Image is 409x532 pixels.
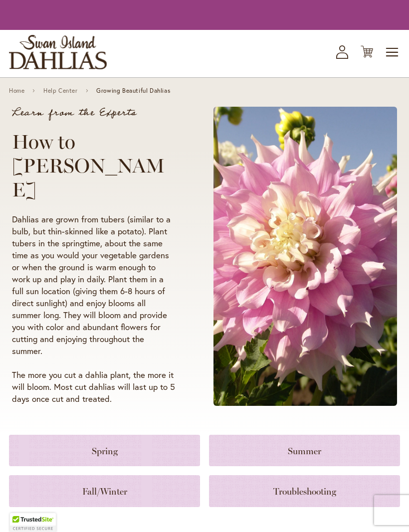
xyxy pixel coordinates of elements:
[12,130,176,201] h1: How to [PERSON_NAME]
[9,35,107,69] a: store logo
[12,213,176,357] p: Dahlias are grown from tubers (similar to a bulb, but thin-skinned like a potato). Plant tubers i...
[96,87,170,94] span: Growing Beautiful Dahlias
[43,87,78,94] a: Help Center
[12,108,176,118] p: Learn from the Experts
[10,513,56,532] div: TrustedSite Certified
[12,369,176,405] p: The more you cut a dahlia plant, the more it will bloom. Most cut dahlias will last up to 5 days ...
[9,87,24,94] a: Home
